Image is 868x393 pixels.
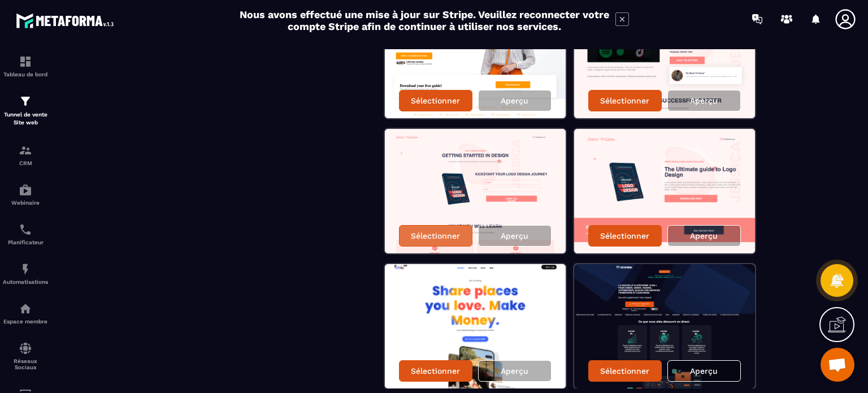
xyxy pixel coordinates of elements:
[3,358,48,370] p: Réseaux Sociaux
[411,96,460,105] p: Sélectionner
[600,96,649,105] p: Sélectionner
[411,366,460,375] p: Sélectionner
[3,86,48,135] a: formationformationTunnel de vente Site web
[600,366,649,375] p: Sélectionner
[385,129,566,253] img: image
[3,200,48,206] p: Webinaire
[3,239,48,245] p: Planificateur
[3,293,48,333] a: automationsautomationsEspace membre
[3,135,48,175] a: formationformationCRM
[385,264,566,388] img: image
[574,129,755,253] img: image
[3,175,48,214] a: automationsautomationsWebinaire
[574,264,755,388] img: image
[501,366,528,375] p: Aperçu
[19,342,32,355] img: social-network
[3,254,48,293] a: automationsautomationsAutomatisations
[690,366,718,375] p: Aperçu
[3,318,48,325] p: Espace membre
[19,144,32,157] img: formation
[19,262,32,276] img: automations
[411,231,460,240] p: Sélectionner
[501,96,528,105] p: Aperçu
[3,46,48,86] a: formationformationTableau de bord
[19,94,32,108] img: formation
[19,223,32,236] img: scheduler
[19,55,32,68] img: formation
[3,333,48,379] a: social-networksocial-networkRéseaux Sociaux
[19,183,32,197] img: automations
[3,214,48,254] a: schedulerschedulerPlanificateur
[239,8,610,32] h2: Nous avons effectué une mise à jour sur Stripe. Veuillez reconnecter votre compte Stripe afin de ...
[19,302,32,316] img: automations
[501,231,528,240] p: Aperçu
[600,231,649,240] p: Sélectionner
[690,231,718,240] p: Aperçu
[16,10,118,31] img: logo
[3,160,48,166] p: CRM
[690,96,718,105] p: Aperçu
[3,71,48,77] p: Tableau de bord
[3,111,48,127] p: Tunnel de vente Site web
[821,348,854,382] div: Ouvrir le chat
[3,279,48,285] p: Automatisations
